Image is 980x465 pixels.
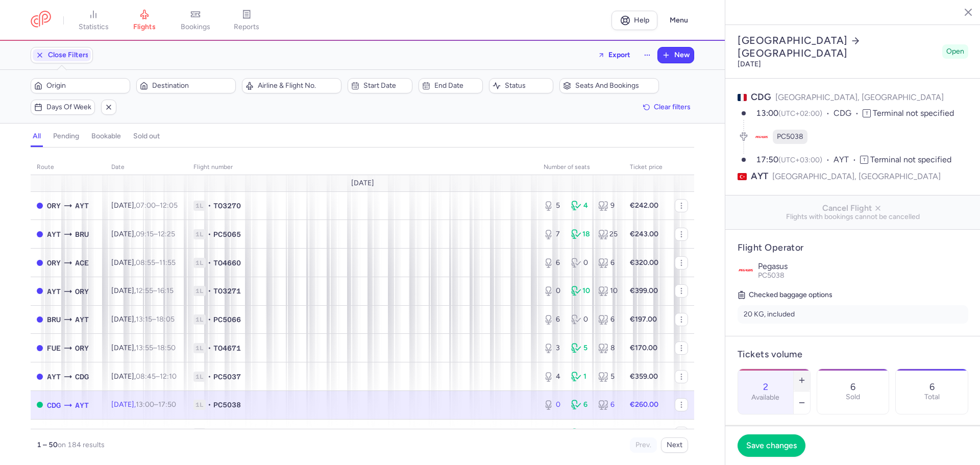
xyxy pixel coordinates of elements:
[608,51,630,59] span: Export
[170,9,221,32] a: bookings
[136,372,156,381] time: 08:45
[136,201,156,210] time: 07:00
[91,132,121,141] h4: bookable
[136,78,236,93] button: Destination
[136,400,154,409] time: 13:00
[31,78,130,93] button: Origin
[544,372,563,382] div: 4
[79,22,109,32] span: statistics
[47,371,61,382] span: AYT
[75,342,89,354] span: ORY
[571,372,591,382] div: 1
[544,314,563,325] div: 6
[598,343,618,353] div: 8
[193,286,206,296] span: 1L
[630,201,658,210] strong: €242.00
[544,343,563,353] div: 3
[434,82,479,90] span: End date
[75,314,89,325] span: AYT
[193,372,206,382] span: 1L
[208,428,211,438] span: •
[778,156,822,164] span: (UTC+03:00)
[152,82,232,90] span: Destination
[751,91,771,103] span: CDG
[611,11,657,30] a: Help
[419,78,483,93] button: End date
[630,230,658,238] strong: €243.00
[661,437,688,453] button: Next
[630,315,657,324] strong: €197.00
[242,78,341,93] button: Airline & Flight No.
[634,16,649,24] span: Help
[75,229,89,240] span: BRU
[47,286,61,297] span: AYT
[213,229,241,239] span: PC5065
[208,286,211,296] span: •
[258,82,338,90] span: Airline & Flight No.
[571,229,591,239] div: 18
[160,372,177,381] time: 12:10
[157,286,174,295] time: 16:15
[571,400,591,410] div: 6
[751,170,768,183] span: AYT
[31,100,95,115] button: Days of week
[598,372,618,382] div: 5
[571,201,591,211] div: 4
[47,229,61,240] span: AYT
[208,343,211,353] span: •
[778,109,822,118] span: (UTC+02:00)
[193,428,206,438] span: 1L
[136,344,153,352] time: 13:55
[48,51,89,59] span: Close Filters
[37,440,58,449] strong: 1 – 50
[136,372,177,381] span: –
[544,201,563,211] div: 5
[571,428,591,438] div: 9
[136,258,176,267] span: –
[598,400,618,410] div: 6
[47,400,61,411] span: CDG
[846,393,860,401] p: Sold
[46,103,91,111] span: Days of week
[75,400,89,411] span: AYT
[208,229,211,239] span: •
[208,258,211,268] span: •
[213,400,241,410] span: PC5038
[187,160,537,175] th: Flight number
[363,82,408,90] span: Start date
[738,262,754,278] img: Pegasus logo
[772,170,941,183] span: [GEOGRAPHIC_DATA], [GEOGRAPHIC_DATA]
[213,343,241,353] span: TO4671
[208,314,211,325] span: •
[624,160,669,175] th: Ticket price
[654,103,691,111] span: Clear filters
[75,371,89,382] span: CDG
[133,22,156,32] span: flights
[68,9,119,32] a: statistics
[640,100,694,115] button: Clear filters
[544,286,563,296] div: 0
[119,9,170,32] a: flights
[193,400,206,410] span: 1L
[758,262,968,271] p: Pegasus
[754,130,769,144] figure: PC airline logo
[111,286,174,295] span: [DATE],
[105,160,187,175] th: date
[136,230,154,238] time: 09:15
[75,286,89,297] span: ORY
[136,315,152,324] time: 13:15
[946,46,964,57] span: Open
[738,349,968,360] h4: Tickets volume
[571,343,591,353] div: 5
[738,289,968,301] h5: Checked baggage options
[598,258,618,268] div: 6
[75,428,89,439] span: BSL
[929,382,935,392] p: 6
[544,400,563,410] div: 0
[598,201,618,211] div: 9
[544,258,563,268] div: 6
[53,132,79,141] h4: pending
[136,315,175,324] span: –
[111,258,176,267] span: [DATE],
[571,286,591,296] div: 10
